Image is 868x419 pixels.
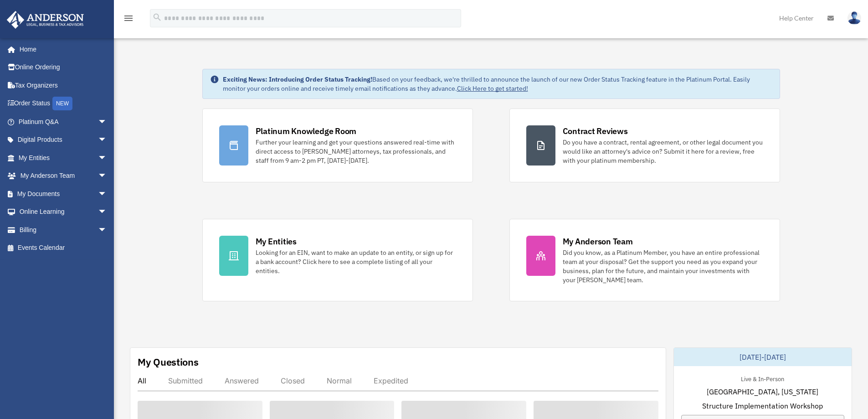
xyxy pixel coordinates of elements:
div: Live & In-Person [734,373,791,383]
a: Click Here to get started! [457,84,528,93]
a: My Anderson Team Did you know, as a Platinum Member, you have an entire professional team at your... [509,219,780,301]
div: NEW [52,97,72,110]
div: My Entities [256,236,297,247]
a: Order StatusNEW [6,94,121,113]
div: Looking for an EIN, want to make an update to an entity, or sign up for a bank account? Click her... [256,248,456,275]
span: Structure Implementation Workshop [702,400,823,411]
i: menu [123,13,134,24]
a: My Anderson Teamarrow_drop_down [6,167,121,185]
div: Closed [281,376,305,385]
a: Platinum Knowledge Room Further your learning and get your questions answered real-time with dire... [202,109,473,182]
div: All [138,376,146,385]
strong: Exciting News: Introducing Order Status Tracking! [223,75,372,83]
div: Did you know, as a Platinum Member, you have an entire professional team at your disposal? Get th... [563,248,763,285]
span: arrow_drop_down [98,203,116,222]
div: Do you have a contract, rental agreement, or other legal document you would like an attorney's ad... [563,138,763,165]
i: search [152,12,162,22]
a: My Entitiesarrow_drop_down [6,149,121,167]
span: arrow_drop_down [98,221,116,239]
a: Online Learningarrow_drop_down [6,203,121,221]
a: Events Calendar [6,239,121,257]
a: Digital Productsarrow_drop_down [6,131,121,149]
span: [GEOGRAPHIC_DATA], [US_STATE] [707,386,818,397]
a: Billingarrow_drop_down [6,221,121,239]
div: My Questions [138,355,199,369]
div: Further your learning and get your questions answered real-time with direct access to [PERSON_NAM... [256,138,456,165]
div: Submitted [168,376,203,385]
a: My Entities Looking for an EIN, want to make an update to an entity, or sign up for a bank accoun... [202,219,473,301]
div: Normal [327,376,352,385]
a: menu [123,16,134,24]
a: Platinum Q&Aarrow_drop_down [6,113,121,131]
a: My Documentsarrow_drop_down [6,185,121,203]
img: User Pic [847,11,861,25]
div: Expedited [374,376,408,385]
span: arrow_drop_down [98,149,116,167]
div: Answered [225,376,259,385]
span: arrow_drop_down [98,167,116,186]
div: My Anderson Team [563,236,633,247]
span: arrow_drop_down [98,131,116,150]
a: Home [6,40,116,58]
div: [DATE]-[DATE] [674,348,852,366]
div: Based on your feedback, we're thrilled to announce the launch of our new Order Status Tracking fe... [223,75,772,93]
div: Platinum Knowledge Room [256,125,357,137]
a: Tax Organizers [6,76,121,94]
span: arrow_drop_down [98,113,116,131]
img: Anderson Advisors Platinum Portal [4,11,87,29]
span: arrow_drop_down [98,185,116,203]
a: Online Ordering [6,58,121,77]
div: Contract Reviews [563,125,628,137]
a: Contract Reviews Do you have a contract, rental agreement, or other legal document you would like... [509,109,780,182]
